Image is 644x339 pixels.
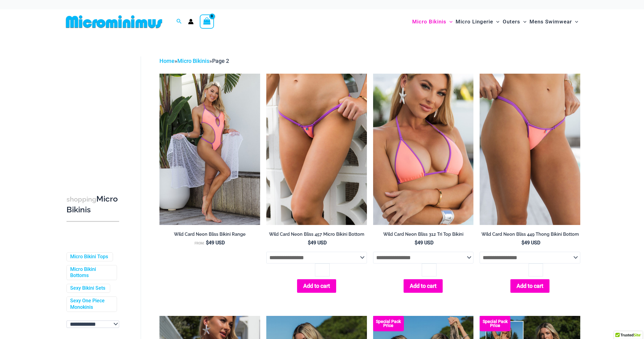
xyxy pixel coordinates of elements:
a: Wild Card Neon Bliss 449 Thong 01Wild Card Neon Bliss 449 Thong 02Wild Card Neon Bliss 449 Thong 02 [480,74,580,225]
a: Wild Card Neon Bliss 457 Micro Bikini Bottom [266,231,367,239]
b: Special Pack Price [480,320,510,328]
a: Wild Card Neon Bliss 312 Tri Top Bikini [373,231,474,239]
a: Micro Bikini Tops [70,254,108,260]
span: » » [159,58,229,64]
h2: Wild Card Neon Bliss 312 Tri Top Bikini [373,231,474,237]
select: wpc-taxonomy-pa_color-745982 [66,321,119,328]
img: Wild Card Neon Bliss 312 Top 03 [373,74,474,225]
a: Home [159,58,175,64]
span: Micro Lingerie [456,14,493,30]
img: Wild Card Neon Bliss 312 Top 01 [159,74,260,225]
a: Wild Card Neon Bliss 449 Thong Bikini Bottom [480,231,580,239]
button: Add to cart [404,279,443,292]
span: $ [308,240,311,246]
span: Mens Swimwear [529,14,572,30]
span: $ [415,240,417,246]
bdi: 49 USD [521,240,540,246]
bdi: 49 USD [415,240,433,246]
a: Search icon link [176,18,182,26]
h2: Wild Card Neon Bliss 449 Thong Bikini Bottom [480,231,580,237]
img: Wild Card Neon Bliss 312 Top 457 Micro 04 [266,74,367,225]
a: OutersMenu ToggleMenu Toggle [501,12,528,31]
input: Product quantity [422,263,436,276]
a: Wild Card Neon Bliss Bikini Range [159,231,260,239]
a: Micro Bikinis [177,58,209,64]
bdi: 49 USD [206,240,225,246]
span: Menu Toggle [520,14,526,30]
a: Micro BikinisMenu ToggleMenu Toggle [411,12,454,31]
input: Product quantity [315,263,329,276]
b: Special Pack Price [373,320,404,328]
a: Wild Card Neon Bliss 312 Top 03Wild Card Neon Bliss 312 Top 457 Micro 02Wild Card Neon Bliss 312 ... [373,74,474,225]
a: Micro Bikini Bottoms [70,266,112,279]
span: Menu Toggle [572,14,578,30]
span: shopping [66,195,96,203]
span: Menu Toggle [446,14,453,30]
a: Mens SwimwearMenu ToggleMenu Toggle [528,12,580,31]
h2: Wild Card Neon Bliss Bikini Range [159,231,260,237]
button: Add to cart [297,279,336,292]
bdi: 49 USD [308,240,327,246]
a: Micro LingerieMenu ToggleMenu Toggle [454,12,501,31]
a: Sexy Bikini Sets [70,285,105,292]
span: Micro Bikinis [412,14,446,30]
span: Menu Toggle [493,14,499,30]
a: Account icon link [188,19,194,24]
h2: Wild Card Neon Bliss 457 Micro Bikini Bottom [266,231,367,237]
span: Outers [503,14,520,30]
iframe: TrustedSite Certified [66,51,122,175]
img: MM SHOP LOGO FLAT [63,15,165,29]
a: View Shopping Cart, empty [200,14,214,29]
button: Add to cart [510,279,549,292]
h3: Micro Bikinis [66,194,119,215]
input: Product quantity [529,263,543,276]
span: $ [206,240,209,246]
a: Sexy One Piece Monokinis [70,298,112,311]
a: Wild Card Neon Bliss 312 Top 457 Micro 04Wild Card Neon Bliss 312 Top 457 Micro 05Wild Card Neon ... [266,74,367,225]
img: Wild Card Neon Bliss 449 Thong 01 [480,74,580,225]
a: Wild Card Neon Bliss 312 Top 01Wild Card Neon Bliss 819 One Piece St Martin 5996 Sarong 04Wild Ca... [159,74,260,225]
nav: Site Navigation [410,11,581,32]
span: From: [195,241,204,245]
span: Page 2 [212,58,229,64]
span: $ [521,240,524,246]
